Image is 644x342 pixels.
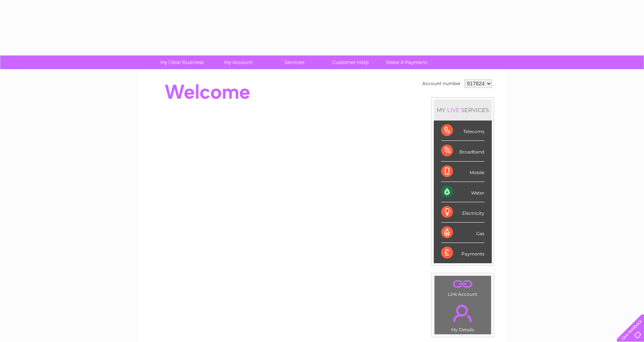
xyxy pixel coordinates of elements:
[441,243,484,263] div: Payments
[441,202,484,223] div: Electricity
[441,121,484,141] div: Telecoms
[434,275,491,299] td: Link Account
[441,182,484,202] div: Water
[434,99,492,121] div: MY SERVICES
[441,223,484,243] div: Gas
[151,55,212,69] a: My Clear Business
[264,55,325,69] a: Services
[446,106,461,114] div: LIVE
[208,55,269,69] a: My Account
[441,141,484,161] div: Broadband
[436,278,489,291] a: .
[434,298,491,335] td: My Details
[320,55,381,69] a: Customer Help
[441,162,484,182] div: Mobile
[376,55,437,69] a: Make A Payment
[436,300,489,326] a: .
[420,77,463,90] td: Account number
